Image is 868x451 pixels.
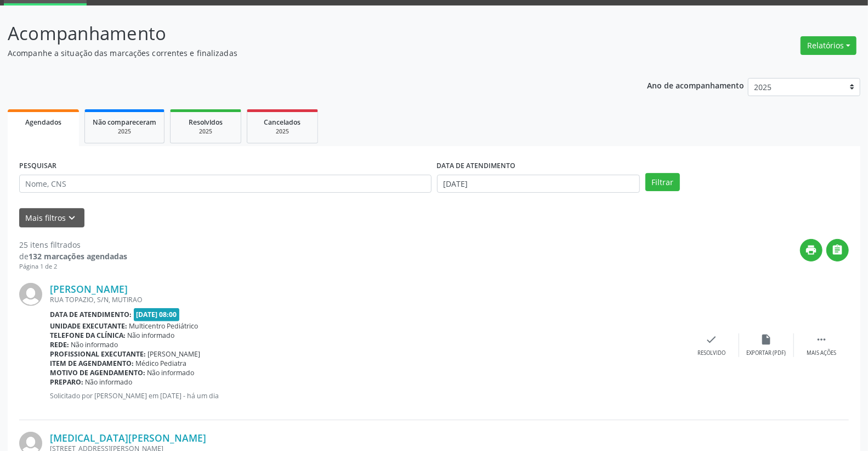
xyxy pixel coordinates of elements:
div: RUA TOPAZIO, S/N, MUTIRAO [50,295,684,304]
p: Ano de acompanhamento [647,78,744,92]
span: Cancelados [264,118,301,127]
span: [DATE] 08:00 [134,308,180,321]
label: DATA DE ATENDIMENTO [437,158,516,175]
b: Preparo: [50,377,83,387]
p: Acompanhamento [8,20,605,47]
b: Unidade executante: [50,321,127,331]
i:  [832,244,844,256]
div: Página 1 de 2 [19,262,127,271]
strong: 132 marcações agendadas [29,251,127,261]
button: print [800,239,822,261]
i: insert_drive_file [761,333,773,346]
p: Solicitado por [PERSON_NAME] em [DATE] - há um dia [50,391,684,400]
i: check [706,333,718,346]
input: Selecione um intervalo [437,175,640,193]
b: Data de atendimento: [50,310,132,319]
div: 2025 [93,127,156,136]
b: Telefone da clínica: [50,331,126,340]
input: Nome, CNS [19,175,432,193]
span: Não informado [147,368,195,377]
div: 2025 [255,127,310,136]
label: PESQUISAR [19,158,56,175]
div: de [19,250,127,262]
i:  [815,333,827,346]
div: 25 itens filtrados [19,239,127,250]
span: Multicentro Pediátrico [129,321,198,331]
span: Não informado [128,331,175,340]
div: Mais ações [807,349,836,357]
i: print [805,244,818,256]
button: Filtrar [645,173,680,192]
span: Não compareceram [93,118,156,127]
span: [PERSON_NAME] [148,349,201,359]
b: Item de agendamento: [50,359,134,368]
button: Relatórios [801,36,856,55]
b: Rede: [50,340,69,349]
span: Médico Pediatra [136,359,187,368]
button: Mais filtroskeyboard_arrow_down [19,208,84,227]
div: 2025 [178,127,233,136]
b: Profissional executante: [50,349,146,359]
span: Não informado [86,377,133,387]
span: Agendados [25,118,61,127]
div: Exportar (PDF) [747,349,786,357]
b: Motivo de agendamento: [50,368,145,377]
p: Acompanhe a situação das marcações correntes e finalizadas [8,47,605,59]
button:  [826,239,849,261]
img: img [19,283,42,306]
a: [MEDICAL_DATA][PERSON_NAME] [50,432,206,444]
div: Resolvido [697,349,725,357]
span: Não informado [71,340,118,349]
span: Resolvidos [189,118,223,127]
a: [PERSON_NAME] [50,283,128,295]
i: keyboard_arrow_down [66,212,78,224]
